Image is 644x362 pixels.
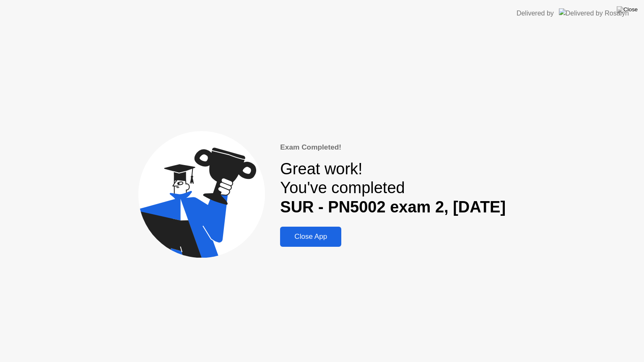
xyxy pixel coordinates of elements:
div: Close App [283,233,339,241]
div: Delivered by [517,8,554,18]
img: Close [617,6,638,13]
div: Exam Completed! [280,142,506,153]
div: Great work! You've completed [280,160,506,217]
button: Close App [280,227,341,247]
img: Delivered by Rosalyn [559,8,629,18]
b: SUR - PN5002 exam 2, [DATE] [280,198,506,216]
